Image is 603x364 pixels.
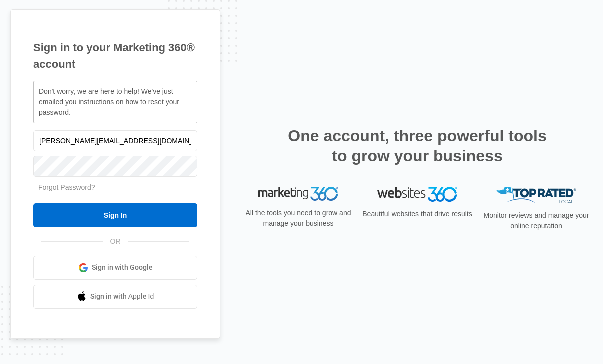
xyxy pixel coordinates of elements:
[361,209,473,219] p: Beautiful websites that drive results
[33,285,197,309] a: Sign in with Apple Id
[33,130,197,151] input: Email
[242,208,354,229] p: All the tools you need to grow and manage your business
[496,187,576,203] img: Top Rated Local
[258,187,338,201] img: Marketing 360
[90,291,154,302] span: Sign in with Apple Id
[33,39,197,72] h1: Sign in to your Marketing 360® account
[285,126,550,166] h2: One account, three powerful tools to grow your business
[33,256,197,280] a: Sign in with Google
[92,262,153,273] span: Sign in with Google
[38,183,95,191] a: Forgot Password?
[480,210,592,231] p: Monitor reviews and manage your online reputation
[33,203,197,227] input: Sign In
[103,236,128,247] span: OR
[39,87,179,116] span: Don't worry, we are here to help! We've just emailed you instructions on how to reset your password.
[377,187,457,201] img: Websites 360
